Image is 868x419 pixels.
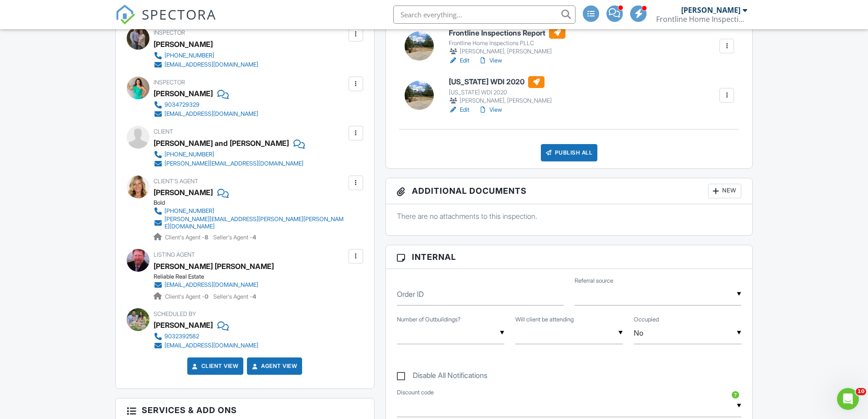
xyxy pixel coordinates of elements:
[205,234,208,241] strong: 8
[164,342,258,349] div: [EMAIL_ADDRESS][DOMAIN_NAME]
[115,5,135,25] img: The Best Home Inspection Software - Spectora
[449,76,552,88] h6: [US_STATE] WDI 2020
[449,56,469,65] a: Edit
[154,332,258,341] a: 9032392582
[154,159,303,168] a: [PERSON_NAME][EMAIL_ADDRESS][DOMAIN_NAME]
[449,27,565,39] h6: Frontline Inspections Report
[164,52,214,59] div: [PHONE_NUMBER]
[154,37,213,51] div: [PERSON_NAME]
[164,110,258,118] div: [EMAIL_ADDRESS][DOMAIN_NAME]
[541,144,598,161] div: Publish All
[213,234,256,241] span: Seller's Agent -
[449,96,552,105] div: [PERSON_NAME], [PERSON_NAME]
[397,371,488,383] label: Disable All Notifications
[449,47,565,56] div: [PERSON_NAME], [PERSON_NAME]
[656,15,747,24] div: Frontline Home Inspections
[205,293,208,300] strong: 0
[449,40,565,47] div: Frontline Home Inspections PLLC
[154,128,173,135] span: Client
[397,211,742,221] p: There are no attachments to this inspection.
[164,61,258,68] div: [EMAIL_ADDRESS][DOMAIN_NAME]
[154,251,195,258] span: Listing Agent
[115,12,216,31] a: SPECTORA
[213,293,256,300] span: Seller's Agent -
[154,109,258,119] a: [EMAIL_ADDRESS][DOMAIN_NAME]
[154,318,213,332] div: [PERSON_NAME]
[154,178,198,185] span: Client's Agent
[575,277,613,285] label: Referral source
[449,76,552,105] a: [US_STATE] WDI 2020 [US_STATE] WDI 2020 [PERSON_NAME], [PERSON_NAME]
[250,362,297,371] a: Agent View
[164,333,199,340] div: 9032392582
[154,60,258,69] a: [EMAIL_ADDRESS][DOMAIN_NAME]
[515,316,574,324] label: Will client be attending
[164,160,303,167] div: [PERSON_NAME][EMAIL_ADDRESS][DOMAIN_NAME]
[190,362,239,371] a: Client View
[837,388,859,410] iframe: Intercom live chat
[154,280,267,290] a: [EMAIL_ADDRESS][DOMAIN_NAME]
[164,207,214,215] div: [PHONE_NUMBER]
[708,184,741,198] div: New
[634,316,659,324] label: Occupied
[386,245,753,269] h3: Internal
[154,199,354,207] div: Bold
[154,51,258,60] a: [PHONE_NUMBER]
[154,341,258,350] a: [EMAIL_ADDRESS][DOMAIN_NAME]
[142,5,216,24] span: SPECTORA
[681,5,740,15] div: [PERSON_NAME]
[164,216,346,230] div: [PERSON_NAME][EMAIL_ADDRESS][PERSON_NAME][PERSON_NAME][DOMAIN_NAME]
[154,310,196,317] span: Scheduled By
[154,216,346,230] a: [PERSON_NAME][EMAIL_ADDRESS][PERSON_NAME][PERSON_NAME][DOMAIN_NAME]
[154,136,289,150] div: [PERSON_NAME] and [PERSON_NAME]
[449,105,469,114] a: Edit
[154,87,213,100] div: [PERSON_NAME]
[154,79,185,86] span: Inspector
[252,234,256,241] strong: 4
[154,150,303,159] a: [PHONE_NUMBER]
[397,316,461,324] label: Number of Outbuildings?
[449,89,552,96] div: [US_STATE] WDI 2020
[164,101,200,109] div: 9034729329
[397,388,434,397] label: Discount code
[393,5,575,24] input: Search everything...
[154,273,274,280] div: Reliable Real Estate
[165,234,210,241] span: Client's Agent -
[478,56,502,65] a: View
[164,151,214,158] div: [PHONE_NUMBER]
[154,186,213,199] a: [PERSON_NAME]
[449,27,565,56] a: Frontline Inspections Report Frontline Home Inspections PLLC [PERSON_NAME], [PERSON_NAME]
[397,289,424,299] label: Order ID
[154,207,346,216] a: [PHONE_NUMBER]
[164,281,258,289] div: [EMAIL_ADDRESS][DOMAIN_NAME]
[386,178,753,204] h3: Additional Documents
[154,259,274,273] a: [PERSON_NAME] [PERSON_NAME]
[154,100,258,109] a: 9034729329
[478,105,502,114] a: View
[252,293,256,300] strong: 4
[856,388,866,395] span: 10
[165,293,210,300] span: Client's Agent -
